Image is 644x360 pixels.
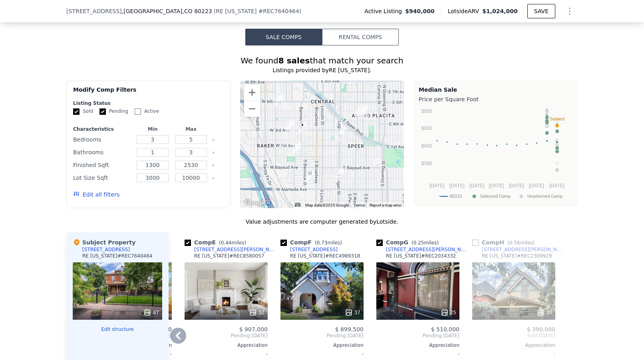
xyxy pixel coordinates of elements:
[489,183,504,189] text: [DATE]
[143,309,159,317] div: 47
[336,168,344,181] div: 222 S Logan St
[527,4,555,18] button: SAVE
[370,203,402,207] a: Report a map error
[376,238,442,246] div: Comp G
[317,240,328,246] span: 0.73
[275,94,284,107] div: 541 Fox St
[249,309,264,317] div: 32
[73,147,132,158] div: Bathrooms
[214,7,302,15] div: ( )
[135,108,159,115] label: Active
[306,169,314,183] div: 55 W Byers Pl
[376,332,459,339] span: Pending [DATE]
[73,191,119,199] button: Edit all filters
[73,134,132,145] div: Bedrooms
[216,240,249,246] span: ( miles)
[419,86,572,94] div: Median Sale
[556,161,559,165] text: H
[472,246,565,253] a: [STREET_ADDRESS][PERSON_NAME]
[194,246,277,253] div: [STREET_ADDRESS][PERSON_NAME]
[135,126,170,132] div: Min
[562,3,578,19] button: Show Options
[421,126,432,131] text: $500
[73,108,93,115] label: Sold
[469,183,485,189] text: [DATE]
[182,8,212,14] span: , CO 80223
[185,348,268,360] div: -
[527,326,555,332] span: $ 390,000
[73,126,132,132] div: Characteristics
[99,108,128,115] label: Pending
[549,183,564,189] text: [DATE]
[556,139,559,144] text: E
[449,183,465,189] text: [DATE]
[527,194,563,199] text: Unselected Comp
[431,326,459,332] span: $ 510,000
[295,203,300,207] button: Keyboard shortcuts
[364,7,405,15] span: Active Listing
[194,253,264,259] div: RE [US_STATE] # REC8580057
[73,172,132,183] div: Lot Size Sqft
[212,151,215,154] button: Clear
[359,105,368,118] div: 424 N Clarkson St
[429,183,445,189] text: [DATE]
[280,348,364,360] div: -
[185,246,277,253] a: [STREET_ADDRESS][PERSON_NAME]
[482,8,518,14] span: $1,024,000
[73,326,162,332] button: Edit structure
[509,240,520,246] span: 0.56
[413,240,424,246] span: 0.25
[408,240,442,246] span: ( miles)
[556,122,559,127] text: F
[216,8,256,14] span: RE [US_STATE]
[355,104,364,118] div: 434 N Washington St
[448,7,482,15] span: Lotside ARV
[82,253,153,259] div: RE [US_STATE] # REC7640464
[66,55,578,66] div: We found that match your search
[480,194,511,199] text: Selected Comp
[212,177,215,180] button: Clear
[290,253,360,259] div: RE [US_STATE] # REC4989318
[336,128,345,142] div: 142 N Logan St
[135,108,141,115] input: Active
[419,105,572,205] svg: A chart.
[529,183,544,189] text: [DATE]
[555,142,559,147] text: G
[509,183,524,189] text: [DATE]
[545,112,549,116] text: C
[292,142,301,156] div: 231 W Ellsworth Ave
[504,240,538,246] span: ( miles)
[73,100,224,106] div: Listing Status
[66,7,122,15] span: [STREET_ADDRESS]
[305,203,349,207] span: Map data ©2025 Google
[537,309,552,317] div: 30
[242,198,268,208] a: Open this area in Google Maps (opens a new window)
[82,246,130,253] div: [STREET_ADDRESS]
[405,7,435,15] span: $940,000
[73,159,132,171] div: Finished Sqft
[290,246,338,253] div: [STREET_ADDRESS]
[185,238,249,246] div: Comp E
[354,203,365,207] a: Terms (opens in new tab)
[245,29,322,45] button: Sale Comps
[322,29,399,45] button: Rental Comps
[278,56,310,65] strong: 8 sales
[286,119,295,133] div: 269 Delaware St
[298,121,307,134] div: 256 Bannock St
[66,218,578,226] div: Value adjustments are computer generated by Lotside .
[99,108,106,115] input: Pending
[376,348,459,360] div: -
[185,332,268,339] span: Pending [DATE]
[312,240,345,246] span: ( miles)
[421,143,432,149] text: $400
[335,326,364,332] span: $ 899,500
[212,164,215,167] button: Clear
[280,342,364,348] div: Appreciation
[73,238,135,246] div: Subject Property
[258,8,299,14] span: # REC7640464
[173,126,209,132] div: Max
[386,253,456,259] div: RE [US_STATE] # REC2034332
[244,101,260,117] button: Zoom out
[545,113,549,118] text: A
